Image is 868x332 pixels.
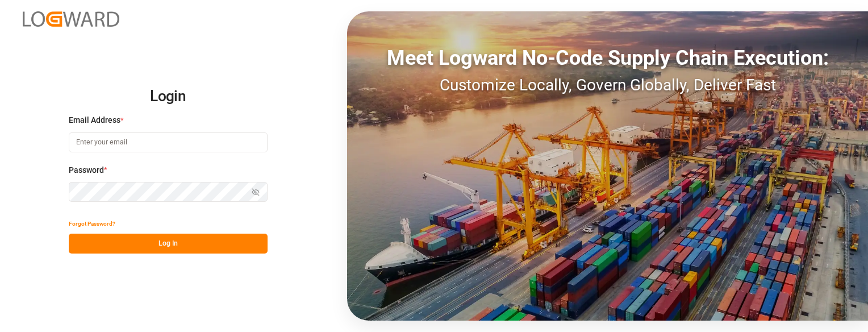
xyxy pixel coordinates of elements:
button: Log In [69,234,268,254]
span: Email Address [69,114,120,126]
div: Customize Locally, Govern Globally, Deliver Fast [347,73,868,97]
img: Logward_new_orange.png [23,11,119,27]
input: Enter your email [69,132,268,152]
button: Forgot Password? [69,214,115,234]
div: Meet Logward No-Code Supply Chain Execution: [347,43,868,73]
span: Password [69,164,104,176]
h2: Login [69,78,268,115]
